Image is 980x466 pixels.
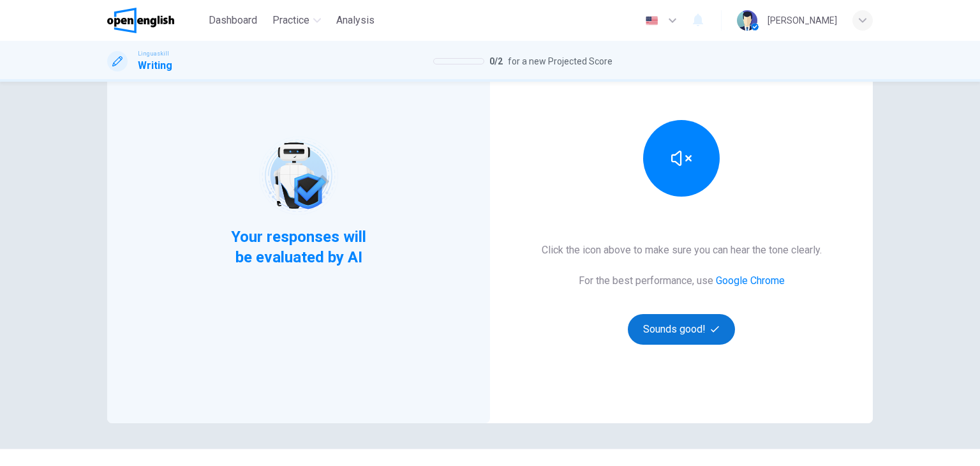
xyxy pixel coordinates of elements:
[628,314,735,345] button: Sounds good!
[768,13,837,28] div: [PERSON_NAME]
[737,10,757,31] img: Profile picture
[331,9,380,32] button: Analysis
[107,8,174,33] img: OpenEnglish logo
[258,135,339,216] img: robot icon
[221,227,376,267] span: Your responses will be evaluated by AI
[489,54,503,69] span: 0 / 2
[336,13,375,28] span: Analysis
[644,16,660,26] img: en
[267,9,326,32] button: Practice
[716,274,785,287] a: Google Chrome
[542,243,822,258] h6: Click the icon above to make sure you can hear the tone clearly.
[209,13,257,28] span: Dashboard
[508,54,612,69] span: for a new Projected Score
[272,13,309,28] span: Practice
[579,273,785,289] h6: For the best performance, use
[107,8,204,33] a: OpenEnglish logo
[138,58,172,73] h1: Writing
[138,49,169,58] span: Linguaskill
[204,9,262,32] button: Dashboard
